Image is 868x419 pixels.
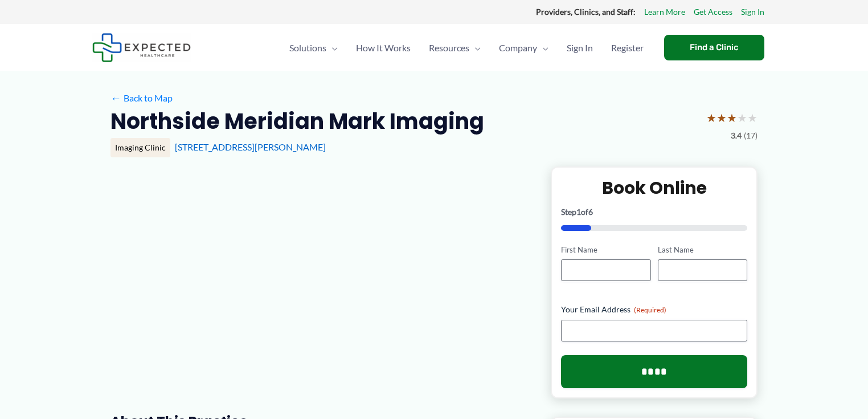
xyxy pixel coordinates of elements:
[536,7,636,17] strong: Providers, Clinics, and Staff:
[110,107,484,135] h2: Northside Meridian Mark Imaging
[561,304,747,315] label: Your Email Address
[558,28,602,68] a: Sign In
[744,128,758,143] span: (17)
[737,107,747,128] span: ★
[644,5,685,19] a: Learn More
[110,138,170,157] div: Imaging Clinic
[347,28,420,68] a: How It Works
[741,5,764,19] a: Sign In
[664,35,764,60] a: Find a Clinic
[490,28,558,68] a: CompanyMenu Toggle
[561,245,650,255] label: First Name
[727,107,737,128] span: ★
[469,28,481,68] span: Menu Toggle
[747,107,758,128] span: ★
[658,245,747,255] label: Last Name
[110,90,173,107] a: ←Back to Map
[289,28,326,68] span: Solutions
[175,141,326,152] a: [STREET_ADDRESS][PERSON_NAME]
[576,207,581,217] span: 1
[429,28,469,68] span: Resources
[280,28,653,68] nav: Primary Site Navigation
[706,107,716,128] span: ★
[110,92,121,103] span: ←
[602,28,653,68] a: Register
[588,207,593,217] span: 6
[280,28,347,68] a: SolutionsMenu Toggle
[92,33,191,62] img: Expected Healthcare Logo - side, dark font, small
[356,28,411,68] span: How It Works
[634,306,666,314] span: (Required)
[567,28,593,68] span: Sign In
[561,208,747,216] p: Step of
[611,28,644,68] span: Register
[731,128,742,143] span: 3.4
[694,5,732,19] a: Get Access
[420,28,490,68] a: ResourcesMenu Toggle
[499,28,537,68] span: Company
[537,28,548,68] span: Menu Toggle
[326,28,338,68] span: Menu Toggle
[561,177,747,199] h2: Book Online
[716,107,727,128] span: ★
